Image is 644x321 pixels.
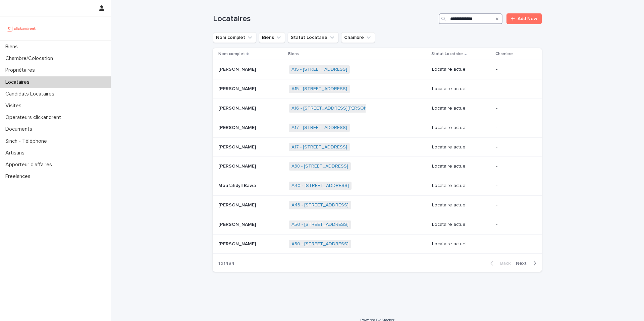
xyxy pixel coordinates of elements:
[213,79,542,99] tr: [PERSON_NAME][PERSON_NAME] A15 - [STREET_ADDRESS] Locataire actuel-
[432,106,491,111] p: Locataire actuel
[213,215,542,234] tr: [PERSON_NAME][PERSON_NAME] A50 - [STREET_ADDRESS] Locataire actuel-
[213,60,542,79] tr: [PERSON_NAME][PERSON_NAME] A15 - [STREET_ADDRESS] Locataire actuel-
[5,22,38,35] img: UCB0brd3T0yccxBKYDjQ
[3,79,35,85] p: Locataires
[291,144,347,150] a: A17 - [STREET_ADDRESS]
[291,125,347,131] a: A17 - [STREET_ADDRESS]
[3,55,58,62] p: Chambre/Colocation
[485,260,513,266] button: Back
[218,182,257,189] p: Moufahdyll Bawa
[213,255,240,272] p: 1 of 484
[496,106,531,111] p: -
[439,13,502,24] input: Search
[432,222,491,228] p: Locataire actuel
[506,13,542,24] a: Add New
[432,164,491,169] p: Locataire actuel
[496,183,531,189] p: -
[432,183,491,189] p: Locataire actuel
[291,241,348,247] a: A50 - [STREET_ADDRESS]
[496,144,531,150] p: -
[3,173,36,180] p: Freelances
[496,261,511,266] span: Back
[3,114,66,121] p: Operateurs clickandrent
[213,195,542,215] tr: [PERSON_NAME][PERSON_NAME] A43 - [STREET_ADDRESS] Locataire actuel-
[341,32,375,43] button: Chambre
[218,65,257,72] p: [PERSON_NAME]
[432,86,491,92] p: Locataire actuel
[432,202,491,208] p: Locataire actuel
[3,138,52,144] p: Sinch - Téléphone
[213,14,436,24] h1: Locataires
[3,67,40,73] p: Propriétaires
[218,220,257,228] p: [PERSON_NAME]
[213,118,542,137] tr: [PERSON_NAME][PERSON_NAME] A17 - [STREET_ADDRESS] Locataire actuel-
[291,106,384,111] a: A16 - [STREET_ADDRESS][PERSON_NAME]
[218,143,257,150] p: [PERSON_NAME]
[496,125,531,131] p: -
[496,164,531,169] p: -
[288,32,338,43] button: Statut Locataire
[3,150,30,156] p: Artisans
[288,50,299,58] p: Biens
[218,124,257,131] p: [PERSON_NAME]
[213,157,542,176] tr: [PERSON_NAME][PERSON_NAME] A38 - [STREET_ADDRESS] Locataire actuel-
[518,16,537,21] span: Add New
[496,241,531,247] p: -
[3,44,23,50] p: Biens
[496,86,531,92] p: -
[291,222,348,228] a: A50 - [STREET_ADDRESS]
[218,240,257,247] p: [PERSON_NAME]
[291,183,349,189] a: A40 - [STREET_ADDRESS]
[432,144,491,150] p: Locataire actuel
[496,202,531,208] p: -
[213,176,542,196] tr: Moufahdyll BawaMoufahdyll Bawa A40 - [STREET_ADDRESS] Locataire actuel-
[218,85,257,92] p: [PERSON_NAME]
[218,162,257,169] p: [PERSON_NAME]
[218,201,257,208] p: [PERSON_NAME]
[432,241,491,247] p: Locataire actuel
[496,67,531,72] p: -
[496,222,531,228] p: -
[432,125,491,131] p: Locataire actuel
[291,86,347,92] a: A15 - [STREET_ADDRESS]
[291,202,348,208] a: A43 - [STREET_ADDRESS]
[495,50,513,58] p: Chambre
[213,99,542,118] tr: [PERSON_NAME][PERSON_NAME] A16 - [STREET_ADDRESS][PERSON_NAME] Locataire actuel-
[3,91,60,97] p: Candidats Locataires
[218,104,257,111] p: [PERSON_NAME]
[291,67,347,72] a: A15 - [STREET_ADDRESS]
[259,32,285,43] button: Biens
[513,260,542,266] button: Next
[3,126,38,132] p: Documents
[213,32,256,43] button: Nom complet
[432,67,491,72] p: Locataire actuel
[3,162,57,168] p: Apporteur d'affaires
[213,234,542,254] tr: [PERSON_NAME][PERSON_NAME] A50 - [STREET_ADDRESS] Locataire actuel-
[213,137,542,157] tr: [PERSON_NAME][PERSON_NAME] A17 - [STREET_ADDRESS] Locataire actuel-
[3,103,27,109] p: Visites
[218,50,245,58] p: Nom complet
[291,164,348,169] a: A38 - [STREET_ADDRESS]
[431,50,463,58] p: Statut Locataire
[516,261,531,266] span: Next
